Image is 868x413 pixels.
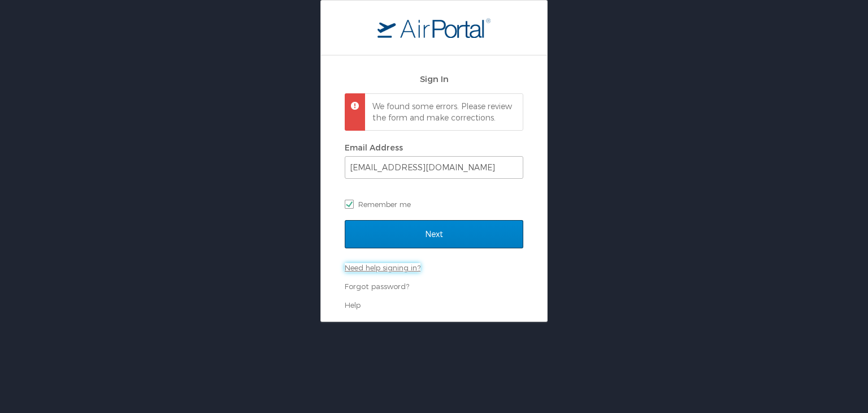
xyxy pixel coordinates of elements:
[372,101,513,123] p: We found some errors. Please review the form and make corrections.
[345,263,420,272] a: Need help signing in?
[345,220,523,248] input: Next
[377,18,491,38] img: logo
[345,72,523,85] h2: Sign In
[345,143,403,152] label: Email Address
[345,300,361,309] a: Help
[345,196,523,213] label: Remember me
[345,282,409,291] a: Forgot password?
